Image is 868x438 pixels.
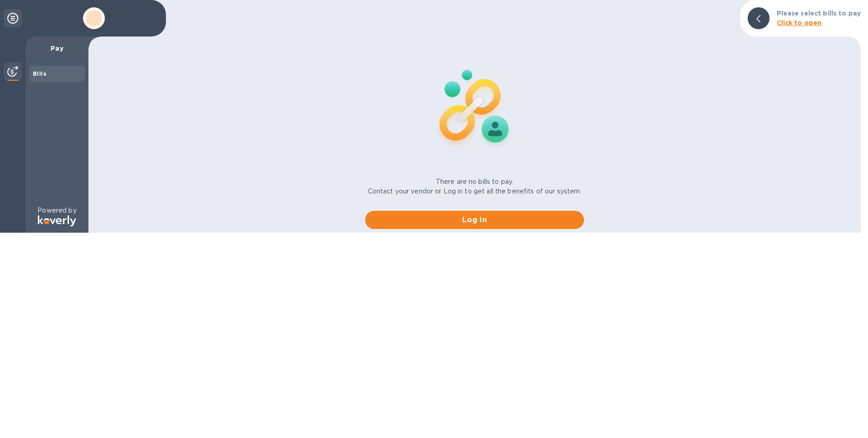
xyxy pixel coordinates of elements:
span: Log in [372,214,577,225]
b: Please select bills to pay [777,10,861,17]
img: Logo [38,215,76,226]
p: Pay [33,44,81,53]
button: Log in [365,211,584,229]
b: Click to open [777,19,822,26]
p: Powered by [37,206,76,215]
p: There are no bills to pay. Contact your vendor or Log in to get all the benefits of our system. [368,177,582,196]
b: Bills [33,70,46,77]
